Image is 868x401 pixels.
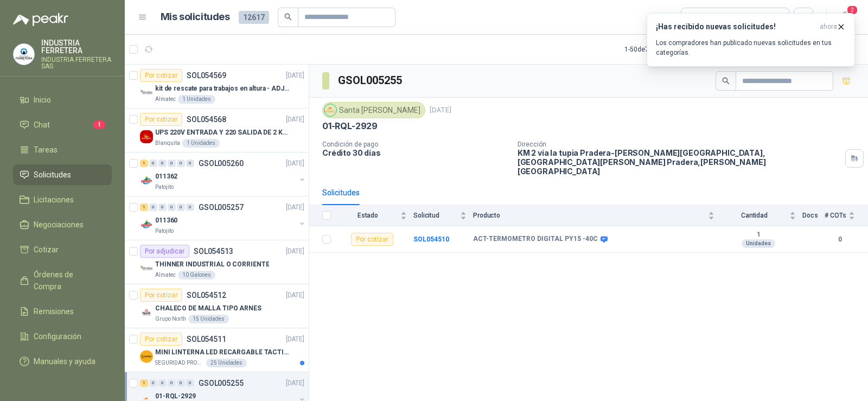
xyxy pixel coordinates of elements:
[337,205,413,226] th: Estado
[161,9,230,25] h1: Mis solicitudes
[199,379,244,387] p: GSOL005255
[34,305,74,317] span: Remisiones
[178,95,215,104] div: 1 Unidades
[34,269,101,292] span: Órdenes de Compra
[322,102,425,118] div: Santa [PERSON_NAME]
[93,120,105,129] span: 1
[155,183,174,192] p: Patojito
[656,38,846,58] p: Los compradores han publicado nuevas solicitudes en tus categorías.
[158,379,167,387] div: 0
[188,315,229,323] div: 15 Unidades
[518,141,841,148] p: Dirección
[322,141,509,148] p: Condición de pago
[140,350,153,363] img: Company Logo
[34,94,51,106] span: Inicio
[846,5,858,15] span: 2
[286,158,304,169] p: [DATE]
[721,205,802,226] th: Cantidad
[820,22,837,31] span: ahora
[34,169,71,181] span: Solicitudes
[286,378,304,389] p: [DATE]
[149,379,157,387] div: 0
[140,289,182,302] div: Por cotizar
[518,148,841,176] p: KM 2 vía la tupia Pradera-[PERSON_NAME][GEOGRAPHIC_DATA], [GEOGRAPHIC_DATA][PERSON_NAME] Pradera ...
[186,379,194,387] div: 0
[168,160,176,167] div: 0
[158,160,167,167] div: 0
[624,41,695,58] div: 1 - 50 de 7960
[186,160,194,167] div: 0
[337,212,398,219] span: Estado
[125,284,309,328] a: Por cotizarSOL054512[DATE] Company LogoCHALECO DE MALLA TIPO ARNESGrupo North15 Unidades
[688,11,711,23] div: Todas
[322,148,509,157] p: Crédito 30 días
[13,301,112,322] a: Remisiones
[825,212,846,219] span: # COTs
[14,44,34,65] img: Company Logo
[199,160,244,167] p: GSOL005260
[155,315,186,323] p: Grupo North
[140,218,153,231] img: Company Logo
[140,379,148,387] div: 1
[168,379,176,387] div: 0
[286,246,304,257] p: [DATE]
[286,334,304,345] p: [DATE]
[286,290,304,301] p: [DATE]
[322,187,360,199] div: Solicitudes
[34,219,84,231] span: Negociaciones
[34,194,74,206] span: Licitaciones
[199,203,244,211] p: GSOL005257
[155,227,174,235] p: Patojito
[722,77,730,85] span: search
[187,291,226,299] p: SOL054512
[34,355,95,367] span: Manuales y ayuda
[140,333,182,346] div: Por cotizar
[125,328,309,372] a: Por cotizarSOL054511[DATE] Company LogoMINI LINTERNA LED RECARGABLE TACTICASEGURIDAD PROVISER LTD...
[721,212,787,219] span: Cantidad
[125,240,309,284] a: Por adjudicarSOL054513[DATE] Company LogoTHINNER INDUSTRIAL O CORRIENTEAlmatec10 Galones
[177,379,185,387] div: 0
[187,72,226,79] p: SOL054569
[286,202,304,213] p: [DATE]
[140,174,153,187] img: Company Logo
[647,13,855,67] button: ¡Has recibido nuevas solicitudes!ahora Los compradores han publicado nuevas solicitudes en tus ca...
[721,231,796,239] b: 1
[140,245,189,258] div: Por adjudicar
[155,215,177,226] p: 011360
[34,144,58,156] span: Tareas
[413,205,473,226] th: Solicitud
[41,56,112,69] p: INDUSTRIA FERRETERA SAS
[13,164,112,185] a: Solicitudes
[149,160,157,167] div: 0
[324,104,336,116] img: Company Logo
[155,259,269,270] p: THINNER INDUSTRIAL O CORRIENTE
[802,205,825,226] th: Docs
[473,205,721,226] th: Producto
[13,214,112,235] a: Negociaciones
[322,120,378,132] p: 01-RQL-2929
[284,13,292,21] span: search
[140,69,182,82] div: Por cotizar
[177,203,185,211] div: 0
[656,22,815,31] h3: ¡Has recibido nuevas solicitudes!
[187,335,226,343] p: SOL054511
[155,303,261,314] p: CHALECO DE MALLA TIPO ARNES
[13,90,112,110] a: Inicio
[825,234,855,245] b: 0
[286,71,304,81] p: [DATE]
[286,114,304,125] p: [DATE]
[13,239,112,260] a: Cotizar
[155,128,290,138] p: UPS 220V ENTRADA Y 220 SALIDA DE 2 KVA
[140,157,307,192] a: 1 0 0 0 0 0 GSOL005260[DATE] Company Logo011362Patojito
[140,306,153,319] img: Company Logo
[34,330,81,342] span: Configuración
[473,235,598,244] b: ACT-TERMOMETRO DIGITAL PY15 -40C
[34,244,59,256] span: Cotizar
[351,233,393,246] div: Por cotizar
[413,212,458,219] span: Solicitud
[825,205,868,226] th: # COTs
[140,201,307,235] a: 1 0 0 0 0 0 GSOL005257[DATE] Company Logo011360Patojito
[13,351,112,372] a: Manuales y ayuda
[13,13,68,26] img: Logo peakr
[140,203,148,211] div: 1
